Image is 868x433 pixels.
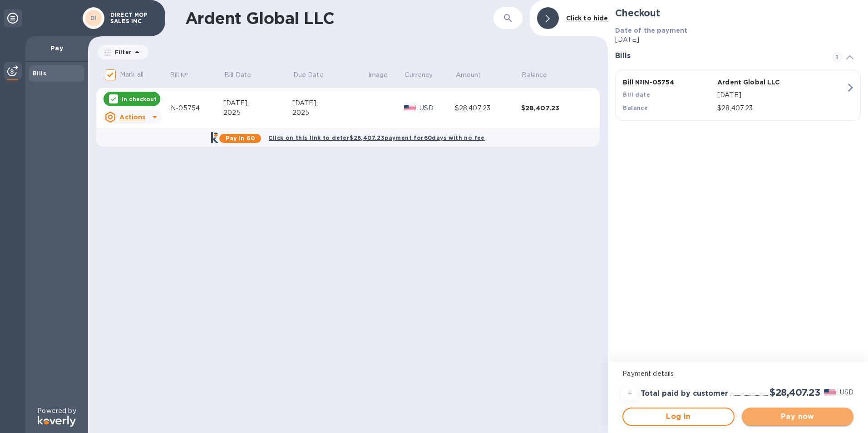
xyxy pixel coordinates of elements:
p: In checkout [122,95,157,103]
b: Bill date [623,91,650,98]
p: Payment details [622,369,853,379]
u: Actions [119,113,145,121]
p: Balance [522,70,547,80]
button: Bill №IN-05754Ardent Global LLCBill date[DATE]Balance$28,407.23 [615,70,861,121]
span: 1 [832,52,843,63]
img: USD [824,389,836,395]
p: Mark all [120,70,143,79]
p: USD [840,388,853,397]
p: Pay [33,44,81,53]
p: Bill № [170,70,188,80]
button: Log in [622,408,734,426]
div: 2025 [223,108,292,118]
h2: $28,407.23 [769,387,820,398]
p: Amount [456,70,481,80]
p: $28,407.23 [717,103,846,113]
div: 2025 [292,108,367,118]
div: [DATE], [292,98,367,108]
b: Click to hide [566,15,608,22]
div: = [622,386,637,400]
img: USD [404,105,416,111]
b: Bills [33,70,46,77]
b: Pay in 60 [226,135,255,142]
span: Due Date [293,70,335,80]
b: DI [90,15,97,21]
span: Bill № [170,70,200,80]
p: Due Date [293,70,324,80]
p: Powered by [37,406,76,416]
span: Bill Date [224,70,263,80]
p: USD [419,103,455,113]
h1: Ardent Global LLC [185,9,455,28]
p: Bill Date [224,70,251,80]
div: $28,407.23 [521,103,587,113]
p: Filter [111,48,132,56]
h3: Bills [615,52,821,60]
p: Ardent Global LLC [717,78,808,87]
p: [DATE] [717,90,846,100]
b: Click on this link to defer $28,407.23 payment for 60 days with no fee [268,134,484,141]
p: Image [368,70,388,80]
p: [DATE] [615,35,861,44]
span: Amount [456,70,493,80]
h2: Checkout [615,7,861,19]
button: Pay now [742,408,853,426]
h3: Total paid by customer [641,389,728,398]
div: [DATE], [223,98,292,108]
span: Balance [522,70,559,80]
p: Currency [404,70,433,80]
b: Balance [623,104,648,111]
p: DIRECT MOP SALES INC [110,12,156,25]
div: $28,407.23 [455,103,521,113]
div: IN-05754 [169,103,223,113]
img: Logo [38,416,76,427]
span: Pay now [749,411,846,422]
span: Log in [631,411,726,422]
p: Bill № IN-05754 [623,78,714,87]
b: Date of the payment [615,27,687,34]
